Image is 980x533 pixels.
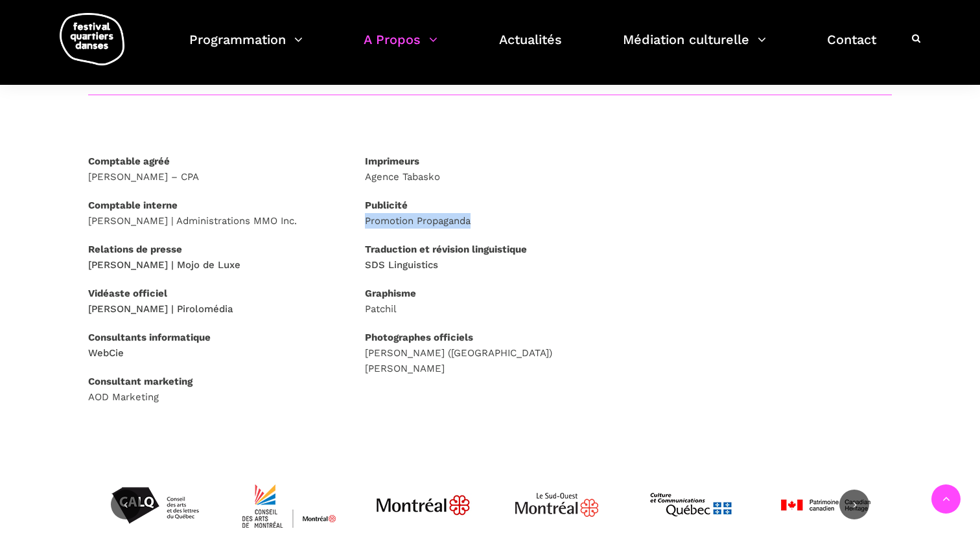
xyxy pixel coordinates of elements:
p: Patchil [365,286,616,317]
p: AOD Marketing [88,374,339,405]
a: Contact [827,28,876,67]
span: SDS Linguistics [365,259,438,271]
p: Agence Tabasko [365,153,616,185]
strong: Relations de presse [88,244,182,255]
strong: Traduction et révision linguistique [365,244,527,255]
strong: Consultants informatique [88,332,211,343]
p: Promotion Propaganda [365,198,616,229]
strong: Graphisme [365,288,416,299]
strong: Vidéaste officiel [88,288,167,299]
strong: Publicité [365,199,408,211]
strong: Comptable interne [88,199,178,211]
a: Programmation [189,28,303,67]
p: [PERSON_NAME] ([GEOGRAPHIC_DATA]) [PERSON_NAME] [365,330,616,376]
p: [PERSON_NAME] | Administrations MMO Inc. [88,198,339,229]
strong: Photographes officiels [365,332,473,343]
strong: Imprimeurs [365,155,419,167]
strong: Consultant marketing [88,376,192,387]
p: [PERSON_NAME] – CPA [88,153,339,185]
span: [PERSON_NAME] | Pirolomédia [88,303,233,315]
img: logo-fqd-med [60,13,124,65]
span: [PERSON_NAME] | Mojo de Luxe [88,259,240,271]
a: Actualités [499,28,562,67]
a: Médiation culturelle [623,28,766,67]
strong: Comptable agréé [88,155,170,167]
a: A Propos [364,28,437,67]
span: WebCie [88,347,124,359]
